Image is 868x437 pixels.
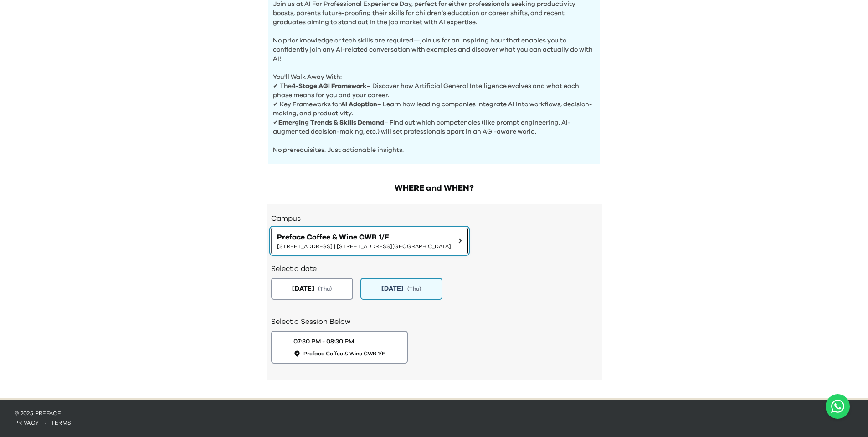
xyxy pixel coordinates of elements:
div: 07:30 PM - 08:30 PM [293,337,354,346]
button: [DATE](Thu) [360,278,442,300]
span: Preface Coffee & Wine CWB 1/F [303,350,385,357]
h2: Select a Session Below [271,316,597,327]
p: ✔ Key Frameworks for – Learn how leading companies integrate AI into workflows, decision-making, ... [273,100,596,118]
p: © 2025 Preface [15,410,853,417]
span: [STREET_ADDRESS] | [STREET_ADDRESS][GEOGRAPHIC_DATA] [277,243,451,250]
h2: Select a date [271,263,597,274]
span: Preface Coffee & Wine CWB 1/F [277,232,451,243]
button: [DATE](Thu) [271,278,353,300]
p: You'll Walk Away With: [273,63,596,82]
p: ✔ The – Discover how Artificial General Intelligence evolves and what each phase means for you an... [273,82,596,100]
p: ✔ – Find out which competencies (like prompt engineering, AI-augmented decision-making, etc.) wil... [273,118,596,136]
h3: Campus [271,213,597,224]
span: ( Thu ) [318,285,332,292]
b: 4-Stage AGI Framework [292,83,367,89]
h2: WHERE and WHEN? [267,182,602,195]
button: Preface Coffee & Wine CWB 1/F[STREET_ADDRESS] | [STREET_ADDRESS][GEOGRAPHIC_DATA] [271,228,468,254]
b: AI Adoption [341,101,377,108]
span: · [39,420,51,426]
span: ( Thu ) [407,285,421,292]
p: No prior knowledge or tech skills are required—join us for an inspiring hour that enables you to ... [273,27,596,63]
b: Emerging Trends & Skills Demand [278,120,384,126]
button: 07:30 PM - 08:30 PMPreface Coffee & Wine CWB 1/F [271,331,408,364]
a: privacy [15,420,39,426]
span: [DATE] [292,284,314,293]
button: Open WhatsApp chat [826,394,850,419]
p: No prerequisites. Just actionable insights. [273,136,596,155]
a: Chat with us on WhatsApp [826,394,850,419]
a: terms [51,420,72,426]
span: [DATE] [381,284,404,293]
